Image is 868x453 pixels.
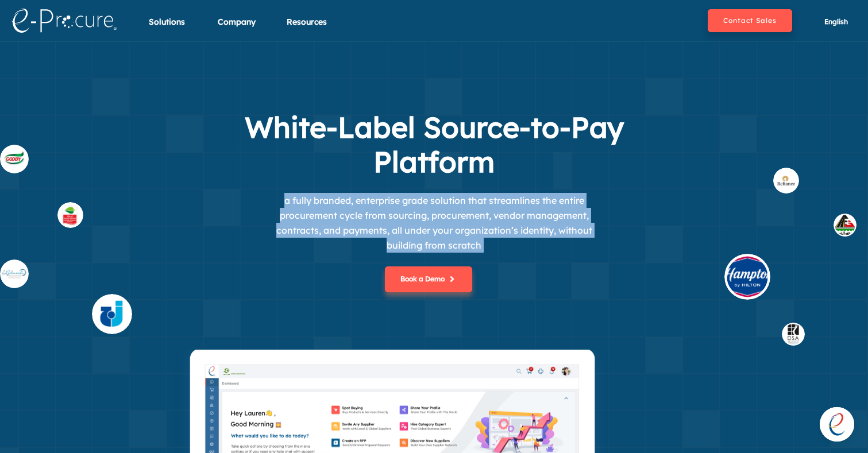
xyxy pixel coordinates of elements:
img: logo [11,9,117,33]
h1: White-Label Source-to-Pay Platform [205,110,664,179]
img: buyer_dsa.svg [782,323,805,346]
img: supplier_4.svg [92,294,132,334]
div: Open chat [820,407,854,442]
div: Company [218,16,256,42]
div: Resources [287,16,327,42]
div: Solutions [149,16,185,42]
button: Contact Sales [708,9,792,32]
img: supplier_othaim.svg [57,202,83,228]
p: a fully branded, enterprise grade solution that streamlines the entire procurement cycle from sou... [262,193,607,253]
img: buyer_1.svg [834,214,857,237]
span: English [824,17,848,26]
img: buyer_rel.svg [773,168,799,193]
button: Book a Demo [385,266,472,292]
img: buyer_hilt.svg [724,254,770,300]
